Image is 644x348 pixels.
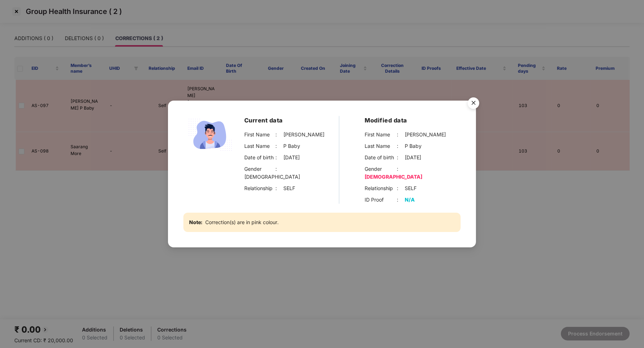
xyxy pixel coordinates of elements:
div: Correction(s) are in pink colour. [183,213,461,232]
div: N/A [405,196,415,204]
div: Last Name [244,142,275,150]
div: [PERSON_NAME] [405,131,446,139]
div: : [397,142,405,150]
div: SELF [405,184,417,192]
div: [DEMOGRAPHIC_DATA] [365,173,423,181]
img: svg+xml;base64,PHN2ZyB4bWxucz0iaHR0cDovL3d3dy53My5vcmcvMjAwMC9zdmciIHdpZHRoPSI1NiIgaGVpZ2h0PSI1Ni... [463,94,484,114]
div: : [397,165,405,173]
div: : [276,142,284,150]
div: P Baby [283,142,300,150]
h3: Current data [244,116,338,125]
div: [DATE] [283,154,300,161]
div: Relationship [365,184,397,192]
div: : [276,154,284,161]
b: Note: [189,218,202,226]
div: : [397,154,405,161]
div: Last Name [365,142,397,150]
div: Date of birth [244,154,275,161]
div: [PERSON_NAME] [283,131,325,139]
div: Gender [244,165,275,173]
div: First Name [244,131,275,139]
div: : [397,184,405,192]
div: : [397,196,405,204]
div: : [397,131,405,139]
div: First Name [365,131,397,139]
img: svg+xml;base64,PHN2ZyB4bWxucz0iaHR0cDovL3d3dy53My5vcmcvMjAwMC9zdmciIHdpZHRoPSIyMjQiIGhlaWdodD0iMT... [183,116,237,154]
div: Relationship [244,184,275,192]
div: : [276,131,284,139]
div: : [276,165,284,173]
div: SELF [283,184,295,192]
button: Close [463,94,483,113]
div: : [276,184,284,192]
div: ID Proof [365,196,397,204]
div: Gender [365,165,397,173]
div: Date of birth [365,154,397,161]
div: P Baby [405,142,422,150]
h3: Modified data [365,116,461,125]
div: [DATE] [405,154,421,161]
div: [DEMOGRAPHIC_DATA] [244,173,300,181]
